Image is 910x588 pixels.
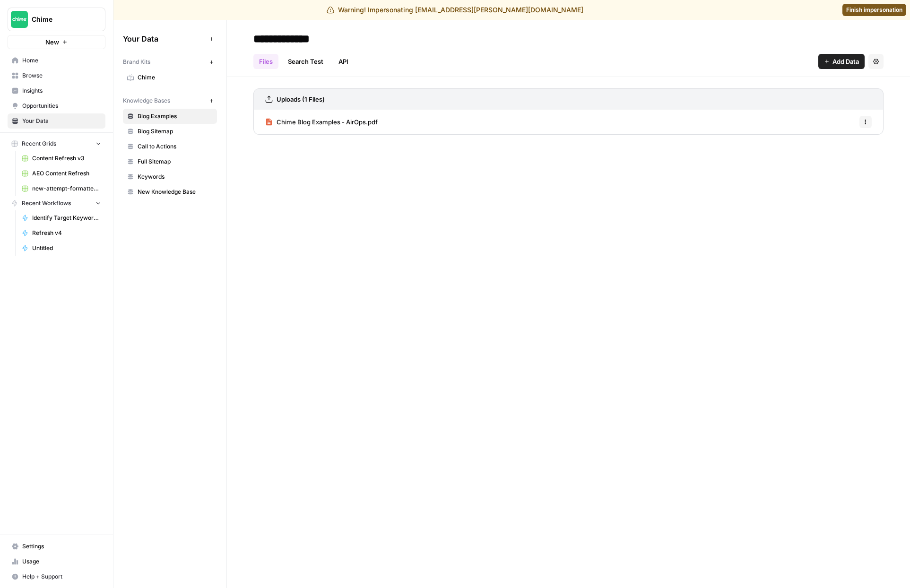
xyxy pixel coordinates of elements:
a: Chime Blog Examples - AirOps.pdf [265,110,378,134]
span: Identify Target Keywords of an Article - Fork [32,214,101,222]
span: Browse [22,71,101,80]
a: Home [8,53,105,68]
span: Untitled [32,244,101,252]
a: API [333,54,354,69]
span: Add Data [832,57,859,66]
div: Warning! Impersonating [EMAIL_ADDRESS][PERSON_NAME][DOMAIN_NAME] [327,5,583,15]
button: Workspace: Chime [8,8,105,31]
span: Insights [22,86,101,95]
span: AEO Content Refresh [32,169,101,178]
span: Recent Grids [22,139,56,148]
a: Browse [8,68,105,83]
span: Opportunities [22,102,101,110]
span: Usage [22,557,101,566]
a: Refresh v4 [17,225,105,241]
a: Untitled [17,241,105,256]
span: Keywords [138,173,213,181]
a: Search Test [282,54,329,69]
span: Brand Kits [123,58,150,66]
a: Keywords [123,169,217,184]
span: Help + Support [22,572,101,581]
span: Blog Examples [138,112,213,121]
a: Insights [8,83,105,98]
a: new-attempt-formatted.csv [17,181,105,196]
a: Blog Examples [123,109,217,124]
a: Usage [8,554,105,569]
span: Your Data [22,117,101,125]
span: Chime Blog Examples - AirOps.pdf [277,117,378,127]
span: Chime [138,73,213,82]
span: Finish impersonation [846,6,902,14]
a: Your Data [8,113,105,129]
span: Full Sitemap [138,157,213,166]
h3: Uploads (1 Files) [277,95,325,104]
a: Content Refresh v3 [17,151,105,166]
span: new-attempt-formatted.csv [32,184,101,193]
button: Help + Support [8,569,105,584]
button: Recent Workflows [8,196,105,210]
span: New [45,37,59,47]
a: Finish impersonation [842,4,906,16]
span: Content Refresh v3 [32,154,101,163]
a: New Knowledge Base [123,184,217,199]
span: Your Data [123,33,206,44]
a: Chime [123,70,217,85]
a: Blog Sitemap [123,124,217,139]
span: Recent Workflows [22,199,71,208]
span: Home [22,56,101,65]
img: Chime Logo [11,11,28,28]
span: Knowledge Bases [123,96,170,105]
button: Add Data [818,54,865,69]
a: Identify Target Keywords of an Article - Fork [17,210,105,225]
a: Full Sitemap [123,154,217,169]
span: Call to Actions [138,142,213,151]
a: Opportunities [8,98,105,113]
button: New [8,35,105,49]
span: Settings [22,542,101,551]
a: Files [253,54,278,69]
button: Recent Grids [8,137,105,151]
span: Refresh v4 [32,229,101,237]
span: Chime [32,15,89,24]
a: Call to Actions [123,139,217,154]
a: AEO Content Refresh [17,166,105,181]
span: New Knowledge Base [138,188,213,196]
a: Uploads (1 Files) [265,89,325,110]
a: Settings [8,539,105,554]
span: Blog Sitemap [138,127,213,136]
